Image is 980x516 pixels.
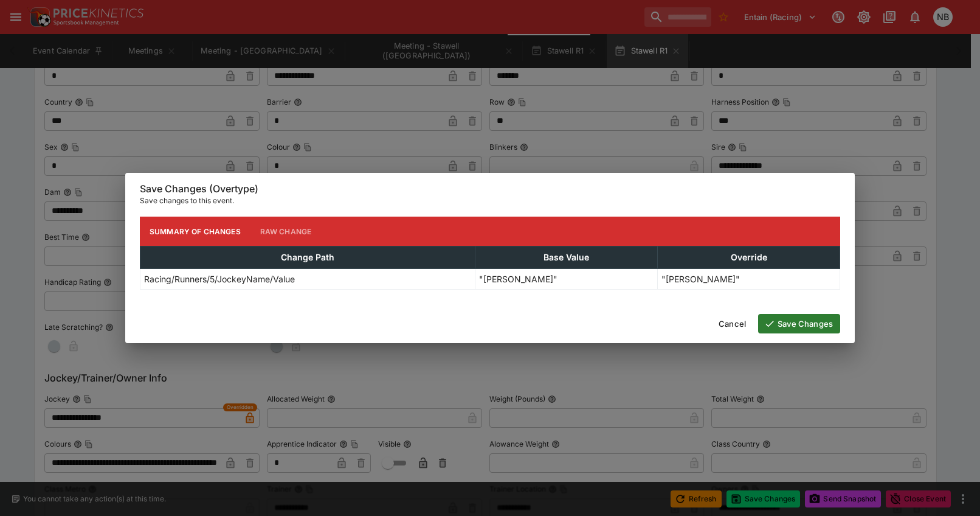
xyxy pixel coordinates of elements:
[475,246,658,269] th: Base Value
[658,269,840,290] td: "[PERSON_NAME]"
[250,217,322,246] button: Raw Change
[658,246,840,269] th: Override
[140,217,250,246] button: Summary of Changes
[140,195,840,207] p: Save changes to this event.
[140,246,475,269] th: Change Path
[475,269,658,290] td: "[PERSON_NAME]"
[711,314,753,333] button: Cancel
[144,273,295,285] p: Racing/Runners/5/JockeyName/Value
[140,183,840,195] h6: Save Changes (Overtype)
[758,314,840,333] button: Save Changes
